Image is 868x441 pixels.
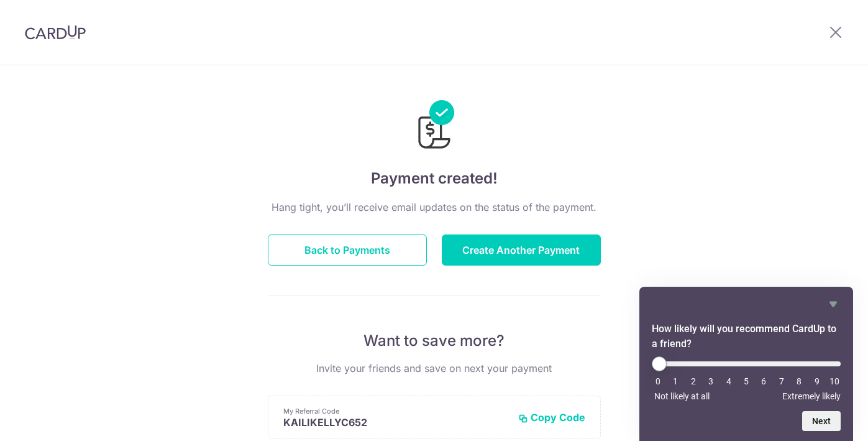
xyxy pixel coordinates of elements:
[283,416,508,429] p: KAILIKELLYC652
[669,376,682,386] li: 1
[826,297,841,312] button: Hide survey
[705,376,717,386] li: 3
[775,376,788,386] li: 7
[757,376,770,386] li: 6
[654,391,710,401] span: Not likely at all
[268,331,601,351] p: Want to save more?
[687,376,700,386] li: 2
[414,100,454,152] img: Payments
[268,361,601,376] p: Invite your friends and save on next your payment
[283,406,508,416] p: My Referral Code
[723,376,735,386] li: 4
[811,376,823,386] li: 9
[25,25,86,40] img: CardUp
[740,376,752,386] li: 5
[802,411,841,431] button: Next question
[652,356,841,401] div: How likely will you recommend CardUp to a friend? Select an option from 0 to 10, with 0 being Not...
[793,376,805,386] li: 8
[782,391,841,401] span: Extremely likely
[652,322,841,351] h2: How likely will you recommend CardUp to a friend? Select an option from 0 to 10, with 0 being Not...
[268,234,427,266] button: Back to Payments
[268,200,601,215] p: Hang tight, you’ll receive email updates on the status of the payment.
[828,376,841,386] li: 10
[442,234,601,266] button: Create Another Payment
[518,411,585,424] button: Copy Code
[652,297,841,431] div: How likely will you recommend CardUp to a friend? Select an option from 0 to 10, with 0 being Not...
[652,376,664,386] li: 0
[268,167,601,190] h4: Payment created!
